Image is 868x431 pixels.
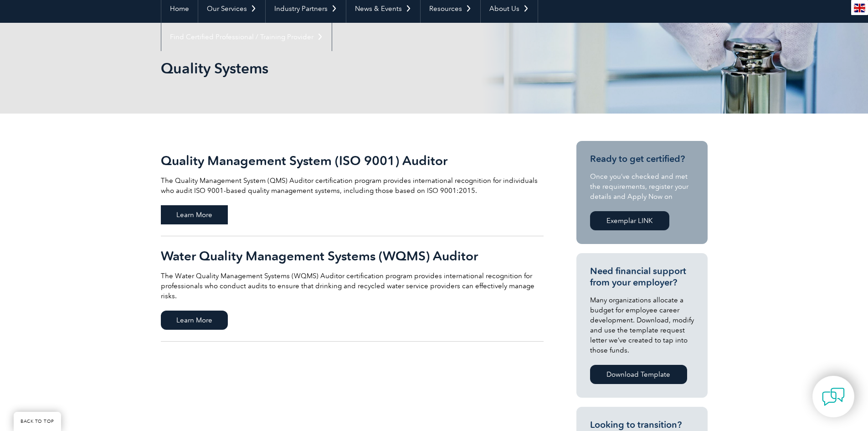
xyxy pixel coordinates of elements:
[161,176,544,196] p: The Quality Management System (QMS) Auditor certification program provides international recognit...
[854,4,865,12] img: en
[590,211,669,230] a: Exemplar LINK
[590,419,694,431] h3: Looking to transition?
[590,295,694,355] p: Many organizations allocate a budget for employee career development. Download, modify and use th...
[161,141,544,236] a: Quality Management System (ISO 9001) Auditor The Quality Management System (QMS) Auditor certific...
[161,205,228,224] span: Learn More
[161,236,544,342] a: Water Quality Management Systems (WQMS) Auditor The Water Quality Management Systems (WQMS) Audit...
[14,412,61,431] a: BACK TO TOP
[590,265,694,288] h3: Need financial support from your employer?
[590,153,694,165] h3: Ready to get certified?
[161,311,228,330] span: Learn More
[161,23,332,51] a: Find Certified Professional / Training Provider
[590,171,694,202] p: Once you’ve checked and met the requirements, register your details and Apply Now on
[161,271,544,301] p: The Water Quality Management Systems (WQMS) Auditor certification program provides international ...
[590,365,687,384] a: Download Template
[161,249,544,263] h2: Water Quality Management Systems (WQMS) Auditor
[161,153,544,168] h2: Quality Management System (ISO 9001) Auditor
[161,59,511,77] h1: Quality Systems
[822,385,845,408] img: contact-chat.png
